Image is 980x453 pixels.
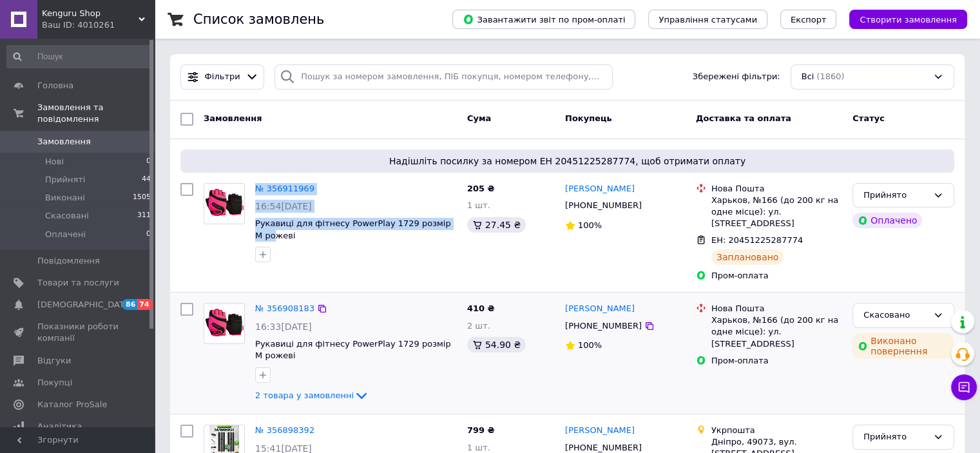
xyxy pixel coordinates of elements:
[711,303,842,314] div: Нова Пошта
[255,201,312,211] span: 16:54[DATE]
[711,235,803,245] span: ЕН: 20451225287774
[852,113,885,123] span: Статус
[452,10,635,29] button: Завантажити звіт по пром-оплаті
[467,337,526,352] div: 54.90 ₴
[137,210,151,222] span: 311
[562,197,644,214] div: [PHONE_NUMBER]
[42,8,139,19] span: Kenguru Shop
[274,64,613,90] input: Пошук за номером замовлення, ПІБ покупця, номером телефону, Email, номером накладної
[648,10,767,29] button: Управління статусами
[37,355,71,367] span: Відгуки
[711,183,842,195] div: Нова Пошта
[565,183,635,195] a: [PERSON_NAME]
[852,333,954,359] div: Виконано повернення
[146,229,151,240] span: 0
[849,10,967,29] button: Створити замовлення
[186,155,949,168] span: Надішліть посилку за номером ЕН 20451225287774, щоб отримати оплату
[463,14,625,25] span: Завантажити звіт по пром-оплаті
[255,390,354,400] span: 2 товара у замовленні
[204,185,244,222] img: Фото товару
[836,14,967,24] a: Створити замовлення
[255,304,314,313] a: № 356908183
[791,15,827,24] span: Експорт
[693,71,780,83] span: Збережені фільтри:
[562,318,644,334] div: [PHONE_NUMBER]
[863,309,928,322] div: Скасовано
[37,421,82,432] span: Аналітика
[578,220,602,230] span: 100%
[6,45,152,68] input: Пошук
[133,192,151,204] span: 1505
[852,213,922,228] div: Оплачено
[37,321,119,344] span: Показники роботи компанії
[255,218,451,240] a: Рукавиці для фітнесу PowerPlay 1729 розмір М рожеві
[45,229,86,240] span: Оплачені
[45,174,85,186] span: Прийняті
[122,299,137,310] span: 86
[255,322,312,332] span: 16:33[DATE]
[37,399,107,410] span: Каталог ProSale
[45,210,89,222] span: Скасовані
[565,425,635,437] a: [PERSON_NAME]
[255,425,314,435] a: № 356898392
[658,15,757,24] span: Управління статусами
[37,255,100,267] span: Повідомлення
[467,443,490,452] span: 1 шт.
[951,374,977,400] button: Чат з покупцем
[45,192,85,204] span: Виконані
[137,299,152,310] span: 74
[37,102,155,125] span: Замовлення та повідомлення
[711,355,842,367] div: Пром-оплата
[696,113,791,123] span: Доставка та оплата
[711,249,784,265] div: Заплановано
[204,305,244,342] img: Фото товару
[255,390,369,400] a: 2 товара у замовленні
[711,195,842,230] div: Харьков, №166 (до 200 кг на одне місце): ул. [STREET_ADDRESS]
[565,303,635,315] a: [PERSON_NAME]
[816,72,844,81] span: (1860)
[45,156,64,168] span: Нові
[711,270,842,282] div: Пром-оплата
[467,217,526,233] div: 27.45 ₴
[578,340,602,350] span: 100%
[193,12,324,27] h1: Список замовлень
[204,183,245,224] a: Фото товару
[255,339,451,361] a: Рукавиці для фітнесу PowerPlay 1729 розмір М рожеві
[467,321,490,331] span: 2 шт.
[146,156,151,168] span: 0
[255,184,314,193] a: № 356911969
[467,184,495,193] span: 205 ₴
[467,425,495,435] span: 799 ₴
[204,303,245,344] a: Фото товару
[711,314,842,350] div: Харьков, №166 (до 200 кг на одне місце): ул. [STREET_ADDRESS]
[204,113,262,123] span: Замовлення
[467,304,495,313] span: 410 ₴
[42,19,155,31] div: Ваш ID: 4010261
[37,136,91,148] span: Замовлення
[863,430,928,444] div: Прийнято
[467,200,490,210] span: 1 шт.
[37,377,72,389] span: Покупці
[863,189,928,202] div: Прийнято
[37,80,73,92] span: Головна
[205,71,240,83] span: Фільтри
[860,15,957,24] span: Створити замовлення
[711,425,842,436] div: Укрпошта
[37,277,119,289] span: Товари та послуги
[565,113,612,123] span: Покупець
[802,71,814,83] span: Всі
[37,299,133,311] span: [DEMOGRAPHIC_DATA]
[780,10,837,29] button: Експорт
[142,174,151,186] span: 44
[467,113,491,123] span: Cума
